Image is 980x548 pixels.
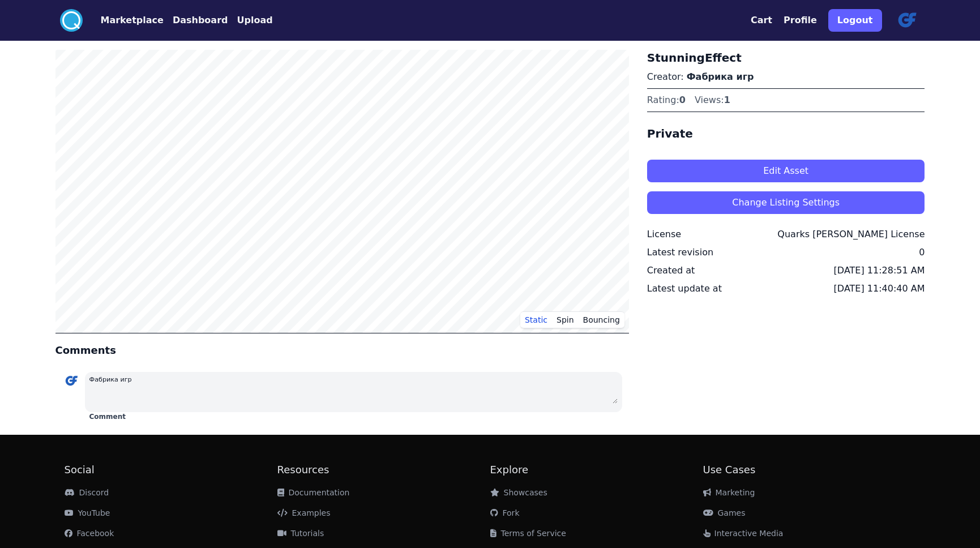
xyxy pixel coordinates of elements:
[83,14,164,27] a: Marketplace
[520,311,552,328] button: Static
[703,529,784,538] a: Interactive Media
[647,228,681,241] div: License
[828,5,882,36] a: Logout
[828,9,882,32] button: Logout
[55,342,629,358] h4: Comments
[237,14,272,27] button: Upload
[228,14,272,27] a: Upload
[65,529,114,538] a: Facebook
[647,93,686,107] div: Rating:
[647,70,925,84] p: Creator:
[679,95,686,105] span: 0
[784,14,817,27] button: Profile
[647,191,925,214] button: Change Listing Settings
[490,488,547,497] a: Showcases
[724,95,730,105] span: 1
[703,488,755,497] a: Marketing
[919,246,925,259] div: 0
[164,14,228,27] a: Dashboard
[647,264,695,277] div: Created at
[277,508,331,517] a: Examples
[703,462,916,478] h2: Use Cases
[647,282,722,296] div: Latest update at
[173,14,228,27] button: Dashboard
[647,246,713,259] div: Latest revision
[89,412,126,421] button: Comment
[579,311,624,328] button: Bouncing
[490,529,566,538] a: Terms of Service
[834,282,925,296] div: [DATE] 11:40:40 AM
[687,71,754,82] a: Фабрика игр
[552,311,579,328] button: Spin
[893,7,921,34] img: profile
[490,462,703,478] h2: Explore
[62,372,80,390] img: profile
[647,160,925,182] button: Edit Asset
[751,14,772,27] button: Cart
[89,376,132,383] small: Фабрика игр
[777,228,925,241] div: Quarks [PERSON_NAME] License
[834,264,925,277] div: [DATE] 11:28:51 AM
[101,14,164,27] button: Marketplace
[490,508,520,517] a: Fork
[277,488,350,497] a: Documentation
[65,462,277,478] h2: Social
[647,151,925,182] a: Edit Asset
[703,508,746,517] a: Games
[695,93,730,107] div: Views:
[277,462,490,478] h2: Resources
[647,126,925,142] h4: Private
[65,508,110,517] a: YouTube
[65,488,109,497] a: Discord
[277,529,324,538] a: Tutorials
[647,50,925,66] h3: StunningEffect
